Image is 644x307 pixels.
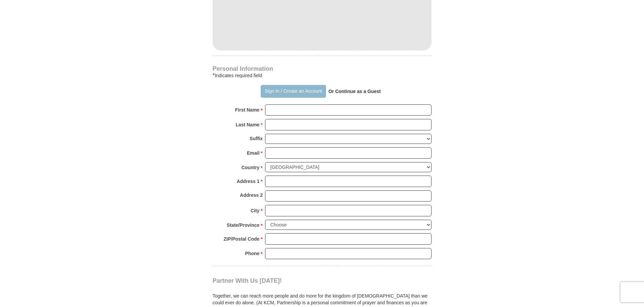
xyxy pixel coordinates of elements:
strong: State/Province [227,220,259,230]
button: Sign In / Create an Account [261,85,326,98]
span: Partner With Us [DATE]! [213,277,282,284]
strong: Address 1 [237,177,260,186]
strong: Phone [245,249,260,258]
strong: Email [247,148,259,158]
strong: Suffix [250,134,263,143]
h4: Personal Information [213,66,431,71]
div: Indicates required field [213,71,431,80]
strong: Last Name [236,120,260,129]
strong: Country [241,163,260,172]
strong: Or Continue as a Guest [328,89,381,94]
strong: ZIP/Postal Code [224,234,260,244]
strong: Address 2 [240,190,263,200]
strong: First Name [235,105,259,115]
strong: City [251,206,259,215]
